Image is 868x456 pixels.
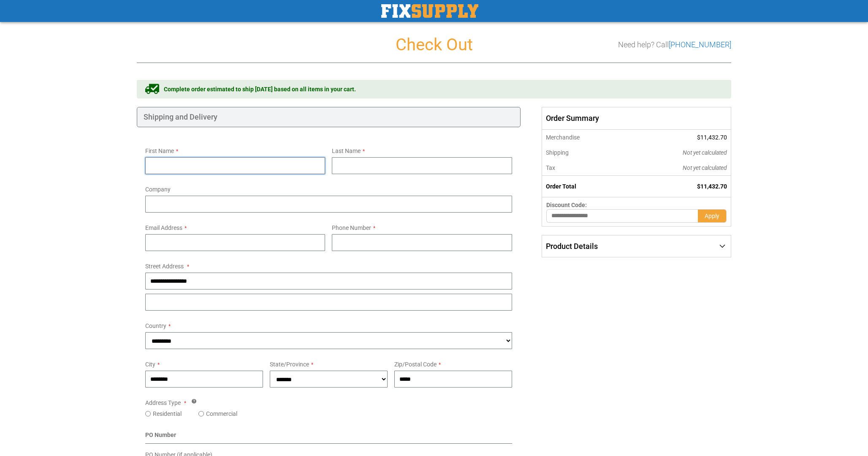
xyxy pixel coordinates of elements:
h1: Check Out [137,35,731,54]
span: First Name [145,147,174,154]
img: Fix Industrial Supply [381,4,478,18]
span: Complete order estimated to ship [DATE] based on all items in your cart. [164,85,356,93]
button: Apply [698,209,727,223]
span: Email Address [145,224,182,231]
span: Address Type [145,399,181,406]
div: Shipping and Delivery [137,107,521,127]
span: Product Details [546,242,598,251]
span: Shipping [546,149,569,156]
h3: Need help? Call [618,41,731,49]
span: Discount Code: [546,202,587,208]
span: Country [145,322,166,329]
label: Commercial [206,410,237,418]
span: State/Province [270,361,309,368]
span: Street Address [145,263,184,270]
span: Company [145,186,171,193]
span: Phone Number [332,224,371,231]
span: Not yet calculated [683,149,727,156]
th: Tax [542,160,626,176]
a: store logo [381,4,478,18]
th: Merchandise [542,130,626,145]
span: Zip/Postal Code [394,361,437,368]
label: Residential [153,410,182,418]
span: $11,432.70 [697,183,727,190]
span: Last Name [332,147,361,154]
div: PO Number [145,431,512,444]
strong: Order Total [546,183,576,190]
span: $11,432.70 [697,134,727,141]
a: [PHONE_NUMBER] [669,40,731,49]
span: Not yet calculated [683,164,727,171]
span: Order Summary [542,107,731,130]
span: City [145,361,155,368]
span: Apply [705,213,719,219]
